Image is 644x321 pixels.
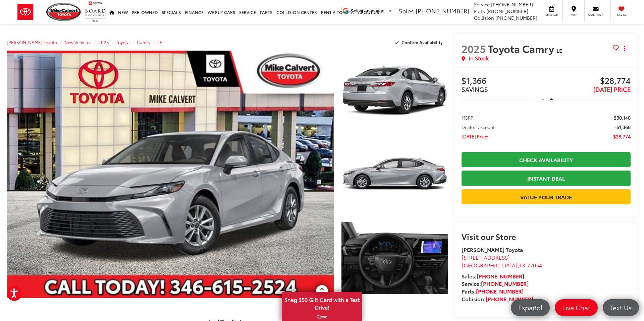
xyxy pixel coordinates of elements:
[544,12,559,17] span: Service
[462,152,631,167] a: Check Availability
[462,253,542,269] a: [STREET_ADDRESS] [GEOGRAPHIC_DATA],TX 77054
[462,85,488,93] span: SAVINGS
[116,39,130,45] a: Toyota
[340,133,449,215] img: 2025 Toyota Camry LE
[462,232,631,241] h2: Visit our Store
[477,272,524,280] a: [PHONE_NUMBER]
[3,49,337,299] img: 2025 Toyota Camry LE
[614,12,629,17] span: Saved
[476,287,524,295] a: [PHONE_NUMBER]
[341,51,448,131] a: Expand Photo 1
[619,43,631,54] button: Actions
[536,93,556,105] button: Less
[462,171,631,186] a: Instant Deal
[340,50,449,131] img: 2025 Toyota Camry LE
[462,261,542,269] span: ,
[340,217,449,299] img: 2025 Toyota Camry LE
[64,39,91,45] a: New Vehicles
[588,12,603,17] span: Contact
[607,303,635,312] span: Text Us
[559,303,594,312] span: Live Chat
[462,272,524,280] strong: Sales:
[416,6,469,15] span: [PHONE_NUMBER]
[474,14,494,21] span: Collision
[388,8,392,13] span: ▼
[546,76,631,86] span: $28,774
[462,279,529,287] strong: Service:
[462,114,475,121] span: MSRP:
[519,261,526,269] span: TX
[462,189,631,204] a: Value Your Trade
[613,133,631,140] span: $28,774
[614,124,631,130] span: -$1,366
[462,133,488,140] span: [DATE] Price:
[7,51,334,298] a: Expand Photo 0
[157,39,162,45] a: LE
[462,287,524,295] strong: Parts:
[341,134,448,214] a: Expand Photo 2
[462,295,533,303] strong: Collision:
[462,246,523,253] strong: [PERSON_NAME] Toyota
[555,299,598,316] a: Live Chat
[341,218,448,298] a: Expand Photo 3
[624,46,625,51] span: dropdown dots
[462,76,546,86] span: $1,366
[474,8,485,14] span: Parts
[593,85,631,93] span: [DATE] PRICE
[46,3,82,21] img: Mike Calvert Toyota
[351,8,384,13] span: Select Language
[401,39,443,45] span: Confirm Availability
[527,261,542,269] span: 77054
[481,279,529,287] a: [PHONE_NUMBER]
[399,6,414,15] span: Sales
[566,12,581,17] span: Map
[614,114,631,121] span: $30,140
[7,39,57,45] a: [PERSON_NAME] Toyota
[486,295,533,303] a: [PHONE_NUMBER]
[98,39,109,45] a: 2025
[495,14,537,21] span: [PHONE_NUMBER]
[515,303,546,312] span: Español
[462,124,495,130] span: Dealer Discount
[386,8,386,13] span: ​
[469,54,489,62] span: In Stock
[474,1,490,8] span: Service
[491,1,533,8] span: [PHONE_NUMBER]
[462,261,518,269] span: [GEOGRAPHIC_DATA]
[462,253,510,261] span: [STREET_ADDRESS]
[391,37,448,48] button: Confirm Availability
[603,299,639,316] a: Text Us
[556,47,562,54] span: LE
[486,8,528,14] span: [PHONE_NUMBER]
[511,299,550,316] a: Español
[282,293,362,313] span: Snag $50 Gift Card with a Test Drive!
[539,96,548,102] span: Less
[462,41,486,56] span: 2025
[137,39,150,45] a: Camry
[488,41,556,56] span: Toyota Camry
